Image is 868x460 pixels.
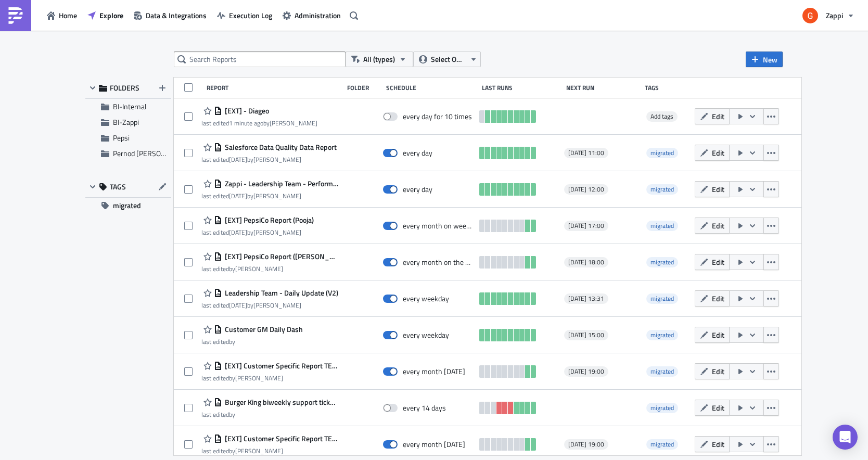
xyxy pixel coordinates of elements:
div: Folder [347,84,381,92]
span: Pepsi [113,132,130,143]
span: Edit [712,257,724,267]
div: every weekday [403,330,449,340]
span: Pernod Ricard [113,148,192,159]
div: last edited by [PERSON_NAME] [201,447,338,455]
span: migrated [646,330,678,340]
span: [DATE] 19:00 [568,367,604,376]
span: Explore [99,10,123,21]
span: [DATE] 17:00 [568,222,604,230]
button: Edit [695,400,730,416]
span: migrated [646,366,678,377]
button: Data & Integrations [129,7,212,23]
button: Edit [695,290,730,306]
span: migrated [650,221,674,231]
span: Edit [712,293,724,304]
button: Execution Log [212,7,277,23]
span: Edit [712,184,724,195]
span: [EXT] - Diageo [222,106,269,116]
div: every month on Tuesday [403,440,465,449]
time: 2025-08-29T07:21:20Z [229,227,247,237]
span: Add tags [650,111,673,121]
span: FOLDERS [110,83,139,93]
div: every weekday [403,294,449,303]
span: Zappi [826,10,843,21]
input: Search Reports [174,52,346,67]
div: Last Runs [482,84,561,92]
span: migrated [650,148,674,158]
button: New [746,52,783,67]
button: Select Owner [413,52,481,67]
span: Execution Log [229,10,272,21]
span: [EXT] PepsiCo Report (Pooja) [222,215,314,225]
div: last edited by [201,411,338,418]
span: migrated [646,184,678,195]
time: 2025-09-08T10:27:04Z [229,118,263,128]
span: Edit [712,111,724,122]
span: [DATE] 12:00 [568,185,604,194]
a: Administration [277,7,346,23]
span: Home [59,10,77,21]
span: New [763,54,777,65]
span: [EXT] Customer Specific Report TEMPLATE (Mars Petcare US) [222,434,338,443]
span: migrated [650,293,674,303]
span: Salesforce Data Quality Data Report [222,143,337,152]
div: last edited by [PERSON_NAME] [201,301,338,309]
div: Report [207,84,342,92]
button: Edit [695,363,730,379]
span: migrated [646,293,678,304]
div: last edited by [PERSON_NAME] [201,228,314,236]
div: last edited by [PERSON_NAME] [201,192,338,200]
button: Home [42,7,82,23]
span: Edit [712,402,724,413]
span: [DATE] 15:00 [568,331,604,339]
span: migrated [113,198,141,213]
div: Next Run [566,84,640,92]
span: Edit [712,366,724,377]
div: Open Intercom Messenger [833,425,858,450]
span: [DATE] 13:31 [568,295,604,303]
span: Select Owner [431,54,466,65]
div: every 14 days [403,403,446,413]
span: migrated [650,330,674,340]
span: migrated [646,148,678,158]
div: Tags [645,84,690,92]
button: Explore [82,7,129,23]
div: every day [403,148,432,158]
button: Edit [695,436,730,452]
button: migrated [85,198,171,213]
span: migrated [650,403,674,413]
button: Edit [695,218,730,234]
div: every month on weekdays [403,221,474,231]
span: [DATE] 18:00 [568,258,604,266]
time: 2025-07-15T10:38:29Z [229,191,247,201]
span: migrated [646,221,678,231]
span: Administration [295,10,341,21]
span: Zappi - Leadership Team - Performance Dashboard [222,179,338,188]
span: All (types) [363,54,395,65]
span: migrated [650,184,674,194]
div: last edited by [PERSON_NAME] [201,374,338,382]
span: BI-Zappi [113,117,139,127]
span: migrated [650,257,674,267]
span: Leadership Team - Daily Update (V2) [222,288,338,298]
span: migrated [650,439,674,449]
span: Burger King biweekly support tickets report [222,398,338,407]
button: Edit [695,145,730,161]
span: migrated [646,439,678,450]
span: migrated [646,403,678,413]
div: last edited by [PERSON_NAME] [201,265,338,273]
span: [DATE] 19:00 [568,440,604,449]
div: Schedule [386,84,477,92]
div: last edited by [PERSON_NAME] [201,119,317,127]
span: [EXT] PepsiCo Report (Caitlin) [222,252,338,261]
div: last edited by [PERSON_NAME] [201,156,337,163]
span: [DATE] 11:00 [568,149,604,157]
img: PushMetrics [7,7,24,24]
button: Edit [695,327,730,343]
button: All (types) [346,52,413,67]
div: every day for 10 times [403,112,472,121]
